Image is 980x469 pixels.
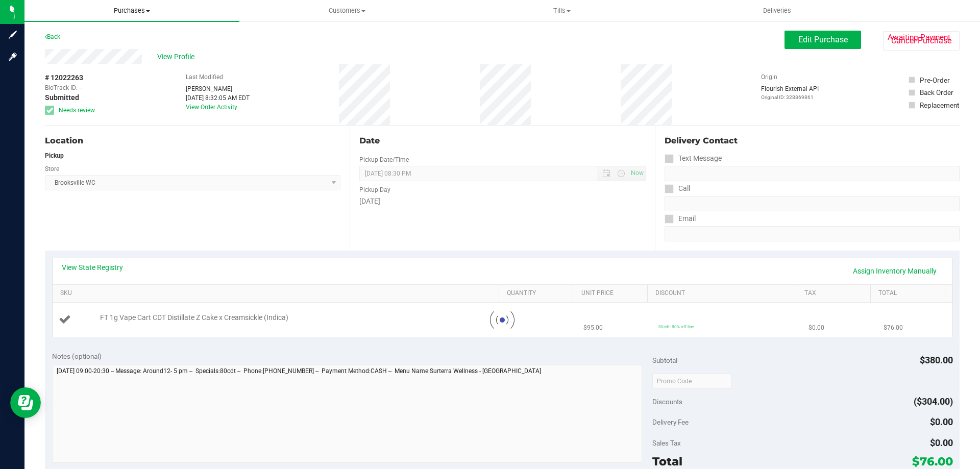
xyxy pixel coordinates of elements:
[652,454,682,468] span: Total
[62,262,123,273] a: View State Registry
[749,6,805,15] span: Deliveries
[888,32,950,43] span: Awaiting Payment
[359,185,390,194] label: Pickup Day
[359,196,645,207] div: [DATE]
[785,31,861,49] button: Edit Purchase
[761,72,777,82] label: Origin
[80,83,82,92] span: -
[665,211,696,226] label: Email
[652,392,682,411] span: Discounts
[930,437,953,448] span: $0.00
[45,135,340,147] div: Location
[186,93,250,103] div: [DATE] 8:32:05 AM EDT
[359,155,409,164] label: Pickup Date/Time
[8,30,18,40] inline-svg: Sign up
[665,135,960,147] div: Delivery Contact
[45,152,64,159] strong: Pickup
[665,181,690,196] label: Call
[45,33,60,40] a: Back
[186,84,250,93] div: [PERSON_NAME]
[24,6,239,15] span: Purchases
[45,72,83,83] span: # 12022263
[920,75,950,85] div: Pre-Order
[665,196,960,211] input: Format: (999) 999-9999
[240,6,454,15] span: Customers
[652,356,677,364] span: Subtotal
[45,83,78,92] span: BioTrack ID:
[652,439,681,447] span: Sales Tax
[798,35,848,44] span: Edit Purchase
[665,151,722,166] label: Text Message
[186,104,237,111] a: View Order Activity
[186,72,223,82] label: Last Modified
[761,84,819,101] div: Flourish External API
[920,100,959,110] div: Replacement
[846,262,943,280] a: Assign Inventory Manually
[914,396,953,407] span: ($304.00)
[883,31,960,51] button: Cancel Purchase
[761,93,819,101] p: Original ID: 328869861
[455,6,669,15] span: Tills
[878,289,941,298] a: Total
[930,416,953,427] span: $0.00
[912,454,953,468] span: $76.00
[581,289,644,298] a: Unit Price
[157,52,198,62] span: View Profile
[8,52,18,62] inline-svg: Log in
[45,92,79,103] span: Submitted
[507,289,569,298] a: Quantity
[655,289,792,298] a: Discount
[52,352,102,360] span: Notes (optional)
[10,387,41,418] iframe: Resource center
[652,418,689,426] span: Delivery Fee
[45,164,59,174] label: Store
[804,289,867,298] a: Tax
[920,355,953,365] span: $380.00
[60,289,495,298] a: SKU
[652,374,731,389] input: Promo Code
[920,87,953,97] div: Back Order
[59,106,95,115] span: Needs review
[665,166,960,181] input: Format: (999) 999-9999
[359,135,645,147] div: Date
